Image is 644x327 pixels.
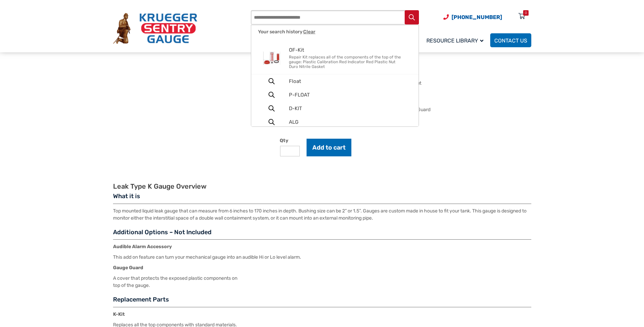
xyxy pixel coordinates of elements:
span: P-FLOAT [289,92,411,98]
span: Clear [303,29,315,34]
img: Krueger Sentry Gauge [113,13,197,44]
a: Float [251,74,419,88]
a: ALG [251,115,419,129]
a: D-KIT [251,102,419,115]
span: Contact Us [494,37,527,44]
div: 0 [525,10,527,16]
span: ALG [289,119,411,125]
a: Phone Number (920) 434-8860 [443,13,502,21]
p: Top mounted liquid leak gauge that can measure from 6 inches to 170 inches in depth. Bushing size... [113,207,531,222]
p: This add on feature can turn your mechanical gauge into an audible Hi or Lo level alarm. [113,254,531,261]
button: Add to cart [307,139,351,156]
h2: Leak Type K Gauge Overview [113,182,531,191]
span: [PHONE_NUMBER] [452,14,502,20]
a: P-FLOAT [251,88,419,102]
span: Repair Kit replaces all of the components of the top of the gauge: Plastic Calibration Red Indica... [289,55,405,69]
span: Your search history [258,29,315,35]
span: Float [289,79,411,84]
span: D-KIT [289,106,411,111]
p: A cover that protects the exposed plastic components on top of the gauge. [113,275,531,289]
span: OF-Kit [289,47,411,53]
strong: Audible Alarm Accessory [113,244,172,249]
input: Product quantity [280,146,300,156]
a: Resource Library [422,32,490,48]
a: Contact Us [490,33,531,47]
strong: Gauge Guard [113,265,143,271]
h3: What it is [113,192,531,204]
h3: Replacement Parts [113,296,531,307]
a: OF-KitOF-KitRepair Kit replaces all of the components of the top of the gauge: Plastic Calibratio... [251,42,419,74]
img: OF-Kit [258,45,285,72]
span: Resource Library [426,37,483,44]
strong: K-Kit [113,311,125,317]
h3: Additional Options – Not Included [113,228,531,240]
